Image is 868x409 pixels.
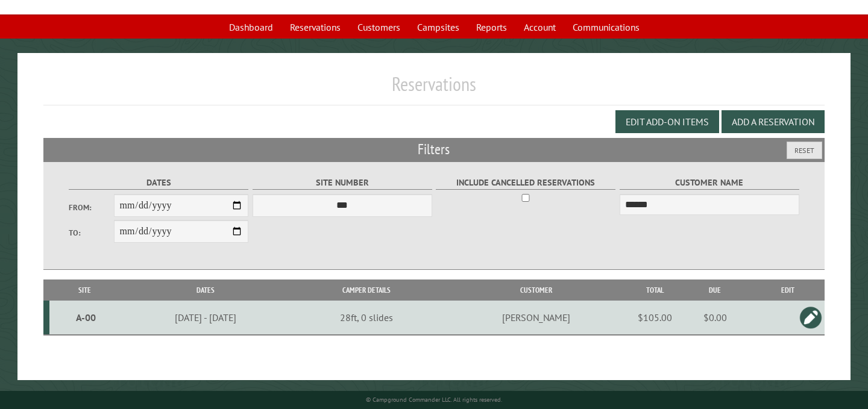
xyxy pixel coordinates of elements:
div: [DATE] - [DATE] [122,311,290,323]
a: Account [517,16,563,39]
th: Edit [751,279,825,301]
th: Customer [441,279,631,301]
td: $0.00 [679,301,750,335]
a: Campsites [410,16,467,39]
label: Customer Name [620,176,799,190]
div: A-00 [54,311,118,323]
label: Site Number [253,176,432,190]
a: Dashboard [222,16,280,39]
a: Customers [350,16,407,39]
th: Site [49,279,119,301]
td: [PERSON_NAME] [441,301,631,335]
small: © Campground Commander LLC. All rights reserved. [366,396,502,404]
label: From: [69,202,114,213]
button: Edit Add-on Items [615,110,719,133]
th: Due [679,279,750,301]
button: Add a Reservation [722,110,825,133]
th: Total [631,279,679,301]
button: Reset [787,142,822,159]
label: To: [69,227,114,239]
td: $105.00 [631,301,679,335]
h2: Filters [43,138,825,161]
td: 28ft, 0 slides [292,301,441,335]
h1: Reservations [43,72,825,105]
label: Include Cancelled Reservations [436,176,615,190]
th: Camper Details [292,279,441,301]
label: Dates [69,176,248,190]
a: Reports [469,16,514,39]
a: Reservations [283,16,348,39]
a: Communications [565,16,647,39]
th: Dates [119,279,291,301]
